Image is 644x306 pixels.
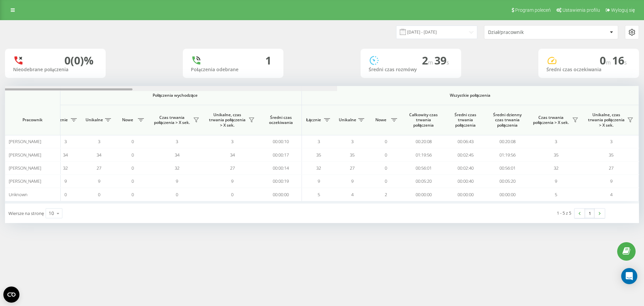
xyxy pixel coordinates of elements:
[322,93,619,98] span: Wszystkie połączenia
[444,175,486,188] td: 00:00:40
[339,117,356,123] span: Unikalne
[52,117,69,123] span: Łącznie
[351,178,354,184] span: 9
[231,191,233,198] span: 0
[318,178,320,184] span: 9
[446,59,449,66] span: s
[49,210,54,217] div: 10
[260,135,302,148] td: 00:00:10
[587,112,625,128] span: Unikalne, czas trwania połączenia > X sek.
[372,117,389,123] span: Nowe
[8,210,44,216] span: Wiersze na stronę
[385,178,387,184] span: 0
[175,165,179,171] span: 32
[402,188,444,201] td: 00:00:00
[231,178,233,184] span: 9
[260,175,302,188] td: 00:00:19
[428,59,434,66] span: m
[316,165,321,171] span: 32
[86,117,103,123] span: Unikalne
[488,30,568,35] div: Dział/pracownik
[369,67,453,73] div: Średni czas rozmówy
[546,67,631,73] div: Średni czas oczekiwania
[9,138,41,144] span: [PERSON_NAME]
[609,152,613,158] span: 35
[402,135,444,148] td: 00:20:08
[385,165,387,171] span: 0
[444,188,486,201] td: 00:00:00
[611,7,635,13] span: Wyloguj się
[486,162,528,175] td: 00:56:01
[9,165,41,171] span: [PERSON_NAME]
[64,54,94,67] div: 0 (0)%
[175,152,179,158] span: 34
[515,7,551,13] span: Program poleceń
[98,138,100,144] span: 3
[260,188,302,201] td: 00:00:00
[64,93,286,98] span: Połączenia wychodzące
[444,148,486,161] td: 00:02:45
[119,117,136,123] span: Nowe
[408,112,439,128] span: Całkowity czas trwania połączenia
[555,178,557,184] span: 9
[555,138,557,144] span: 3
[434,53,449,68] span: 39
[64,178,67,184] span: 9
[612,53,627,68] span: 16
[351,138,354,144] span: 3
[486,188,528,201] td: 00:00:00
[486,135,528,148] td: 00:20:08
[131,152,134,158] span: 0
[385,138,387,144] span: 0
[585,209,595,218] a: 1
[385,152,387,158] span: 0
[64,138,67,144] span: 3
[532,115,570,125] span: Czas trwania połączenia > X sek.
[9,178,41,184] span: [PERSON_NAME]
[131,165,134,171] span: 0
[486,175,528,188] td: 00:05:20
[350,152,355,158] span: 35
[444,162,486,175] td: 00:02:40
[131,191,134,198] span: 0
[491,112,523,128] span: Średni dzienny czas trwania połączenia
[64,191,67,198] span: 0
[208,112,247,128] span: Unikalne, czas trwania połączenia > X sek.
[422,53,434,68] span: 2
[554,165,558,171] span: 32
[191,67,275,73] div: Połączenia odebrane
[265,54,271,67] div: 1
[230,165,235,171] span: 27
[98,191,100,198] span: 0
[305,117,322,123] span: Łącznie
[260,162,302,175] td: 00:00:14
[444,135,486,148] td: 00:06:43
[555,191,557,198] span: 5
[385,191,387,198] span: 2
[176,191,178,198] span: 0
[562,7,600,13] span: Ustawienia profilu
[610,191,612,198] span: 4
[318,138,320,144] span: 3
[63,152,68,158] span: 34
[610,138,612,144] span: 3
[624,59,627,66] span: s
[402,162,444,175] td: 00:56:01
[402,148,444,161] td: 01:19:56
[230,152,235,158] span: 34
[97,165,101,171] span: 27
[610,178,612,184] span: 9
[63,165,68,171] span: 32
[153,115,191,125] span: Czas trwania połączenia > X sek.
[600,53,612,68] span: 0
[351,191,354,198] span: 4
[97,152,101,158] span: 34
[316,152,321,158] span: 35
[265,115,297,125] span: Średni czas oczekiwania
[621,268,637,284] div: Open Intercom Messenger
[260,148,302,161] td: 00:00:17
[131,178,134,184] span: 0
[9,152,41,158] span: [PERSON_NAME]
[9,191,28,198] span: Unknown
[554,152,558,158] span: 35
